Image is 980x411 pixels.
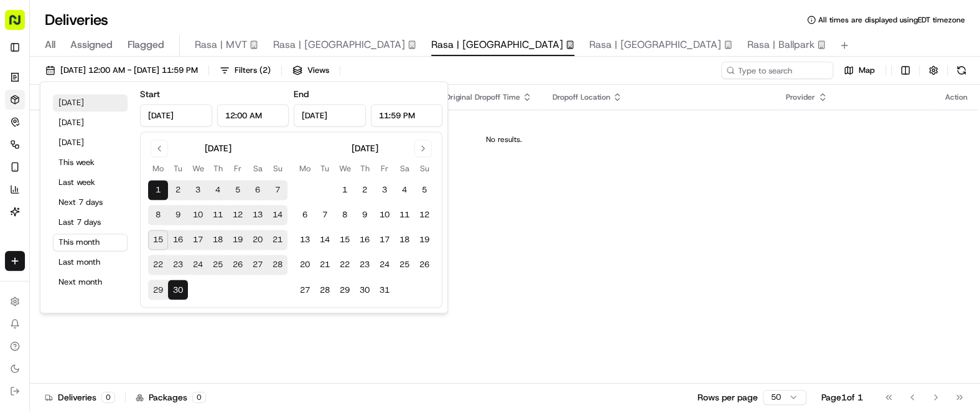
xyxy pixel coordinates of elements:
[151,139,168,157] button: Go to previous month
[214,62,276,79] button: Filters(2)
[228,255,248,275] button: 26
[12,118,35,141] img: 1736555255976-a54dd68f-1ca7-489b-9aae-adbdc363a1c4
[315,205,335,225] button: 7
[295,205,315,225] button: 6
[174,192,200,202] span: [DATE]
[228,162,248,175] th: Friday
[212,122,226,137] button: Start new chat
[268,230,287,250] button: 21
[188,230,208,250] button: 17
[53,253,128,271] button: Last month
[375,280,394,300] button: 31
[248,205,268,225] button: 13
[193,159,226,174] button: See all
[136,391,206,404] div: Packages
[100,273,205,295] a: 💻API Documentation
[208,255,228,275] button: 25
[168,162,188,175] th: Tuesday
[295,162,315,175] th: Monday
[355,181,375,201] button: 2
[40,62,203,79] button: [DATE] 12:00 AM - [DATE] 11:59 PM
[192,392,206,403] div: 0
[148,181,168,201] button: 1
[228,181,248,201] button: 5
[45,10,108,30] h1: Deliveries
[414,139,432,157] button: Go to next month
[370,104,442,126] input: Time
[945,92,968,102] div: Action
[188,205,208,225] button: 10
[140,104,212,126] input: Date
[128,37,164,52] span: Flagged
[552,92,610,102] span: Dropoff Location
[53,234,128,251] button: This month
[148,162,168,175] th: Monday
[148,205,168,225] button: 8
[315,255,335,275] button: 21
[414,255,434,275] button: 26
[355,205,375,225] button: 9
[355,280,375,300] button: 30
[53,114,128,131] button: [DATE]
[140,88,160,100] label: Start
[148,255,168,275] button: 22
[953,62,970,79] button: Refresh
[295,230,315,250] button: 13
[101,392,115,403] div: 0
[45,37,55,52] span: All
[444,92,520,102] span: Original Dropoff Time
[394,181,414,201] button: 4
[204,142,231,154] div: [DATE]
[188,255,208,275] button: 24
[45,391,115,404] div: Deliveries
[268,162,287,175] th: Sunday
[41,226,45,236] span: •
[375,255,394,275] button: 24
[228,205,248,225] button: 12
[335,205,355,225] button: 8
[375,181,394,201] button: 3
[35,135,973,144] div: No results.
[188,181,208,201] button: 3
[118,278,200,290] span: API Documentation
[39,192,165,202] span: [PERSON_NAME] [PERSON_NAME]
[248,181,268,201] button: 6
[268,181,287,201] button: 7
[315,162,335,175] th: Tuesday
[168,280,188,300] button: 30
[821,391,863,404] div: Page 1 of 1
[105,279,115,289] div: 💻
[12,279,22,289] div: 📗
[32,80,224,93] input: Got a question? Start typing here...
[53,174,128,191] button: Last week
[53,154,128,171] button: This week
[295,280,315,300] button: 27
[148,230,168,250] button: 15
[375,205,394,225] button: 10
[747,37,814,52] span: Rasa | Ballpark
[195,37,247,52] span: Rasa | MVT
[414,205,434,225] button: 12
[859,65,875,76] span: Map
[838,62,880,79] button: Map
[414,230,434,250] button: 19
[394,230,414,250] button: 18
[25,193,35,203] img: 1736555255976-a54dd68f-1ca7-489b-9aae-adbdc363a1c4
[53,94,128,111] button: [DATE]
[208,230,228,250] button: 18
[56,118,204,131] div: Start new chat
[53,273,128,291] button: Next month
[294,88,309,100] label: End
[248,162,268,175] th: Saturday
[355,255,375,275] button: 23
[698,391,758,404] p: Rows per page
[394,205,414,225] button: 11
[355,162,375,175] th: Thursday
[268,205,287,225] button: 14
[394,162,414,175] th: Saturday
[88,308,151,318] a: Powered byPylon
[259,65,271,76] span: ( 2 )
[414,181,434,201] button: 5
[315,280,335,300] button: 28
[335,280,355,300] button: 29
